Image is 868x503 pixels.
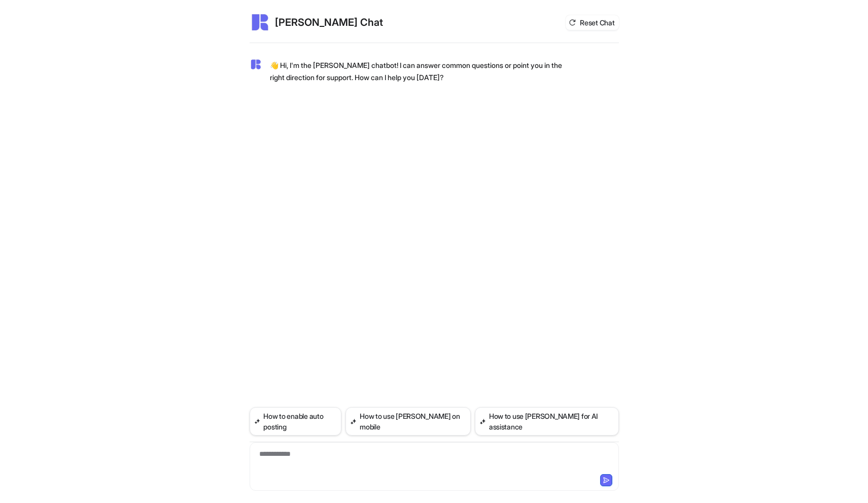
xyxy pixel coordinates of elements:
[250,12,270,32] img: Widget
[250,407,342,436] button: How to enable auto posting
[270,59,567,84] p: 👋 Hi, I'm the [PERSON_NAME] chatbot! I can answer common questions or point you in the right dire...
[275,15,383,29] h2: [PERSON_NAME] Chat
[566,15,618,30] button: Reset Chat
[250,58,262,70] img: Widget
[475,407,619,436] button: How to use [PERSON_NAME] for AI assistance
[345,407,471,436] button: How to use [PERSON_NAME] on mobile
